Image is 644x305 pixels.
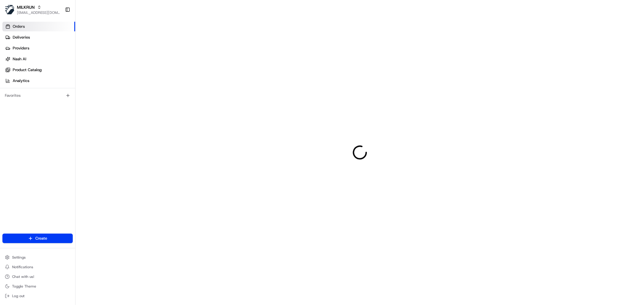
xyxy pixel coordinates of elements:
[2,272,73,281] button: Chat with us!
[35,236,47,241] span: Create
[13,67,42,73] span: Product Catalog
[2,91,73,100] div: Favorites
[2,282,73,291] button: Toggle Theme
[2,22,75,31] a: Orders
[2,33,75,42] a: Deliveries
[2,253,73,262] button: Settings
[2,234,73,243] button: Create
[13,35,30,40] span: Deliveries
[13,56,26,62] span: Nash AI
[13,78,29,83] span: Analytics
[17,10,60,15] button: [EMAIL_ADDRESS][DOMAIN_NAME]
[2,43,75,53] a: Providers
[12,255,26,260] span: Settings
[2,76,75,86] a: Analytics
[13,24,25,29] span: Orders
[5,5,14,14] img: MILKRUN
[12,265,33,269] span: Notifications
[2,54,75,64] a: Nash AI
[17,4,35,10] button: MILKRUN
[12,284,36,289] span: Toggle Theme
[12,294,24,298] span: Log out
[2,65,75,75] a: Product Catalog
[13,46,29,51] span: Providers
[2,2,62,17] button: MILKRUNMILKRUN[EMAIL_ADDRESS][DOMAIN_NAME]
[2,292,73,300] button: Log out
[2,263,73,271] button: Notifications
[12,274,34,279] span: Chat with us!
